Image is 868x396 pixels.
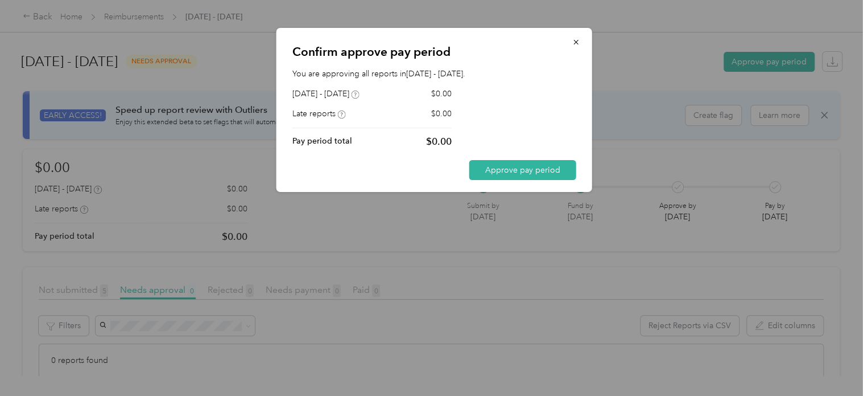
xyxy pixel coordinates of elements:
iframe: Everlance-gr Chat Button Frame [804,332,868,396]
p: $0.00 [431,108,452,120]
p: Pay period total [292,135,352,147]
p: $0.00 [426,134,452,149]
p: Confirm approve pay period [292,44,576,60]
button: Approve pay period [469,160,576,180]
p: You are approving all reports in [DATE] - [DATE] . [292,68,576,80]
p: $0.00 [431,88,452,100]
div: [DATE] - [DATE] [292,88,359,100]
div: Late reports [292,108,346,120]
